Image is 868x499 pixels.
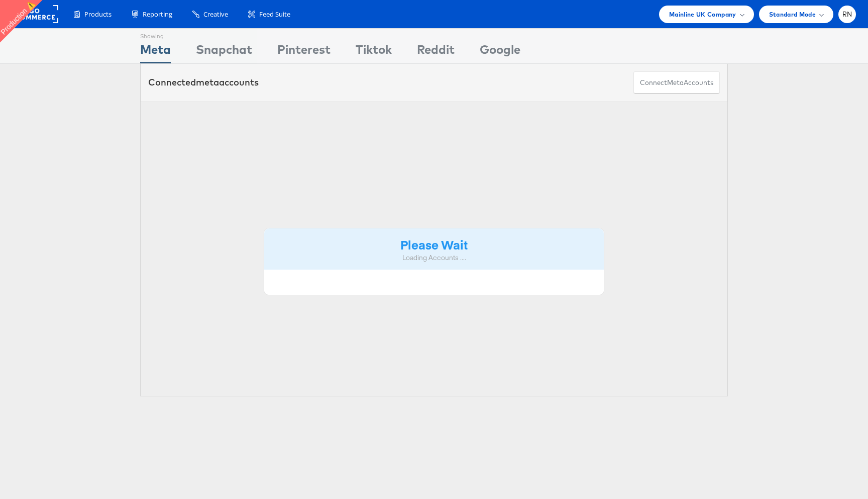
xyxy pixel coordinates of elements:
[769,9,816,20] span: Standard Mode
[140,29,171,41] div: Showing
[196,76,219,88] span: meta
[148,76,259,89] div: Connected accounts
[272,253,596,263] div: Loading Accounts ....
[356,41,392,63] div: Tiktok
[842,11,852,18] span: RN
[84,10,112,19] span: Products
[140,41,171,63] div: Meta
[667,78,684,88] span: meta
[259,10,290,19] span: Feed Suite
[400,236,468,253] strong: Please Wait
[143,10,172,19] span: Reporting
[203,10,228,19] span: Creative
[480,41,520,63] div: Google
[633,71,720,94] button: ConnectmetaAccounts
[669,9,736,20] span: Mainline UK Company
[277,41,331,63] div: Pinterest
[196,41,252,63] div: Snapchat
[417,41,455,63] div: Reddit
